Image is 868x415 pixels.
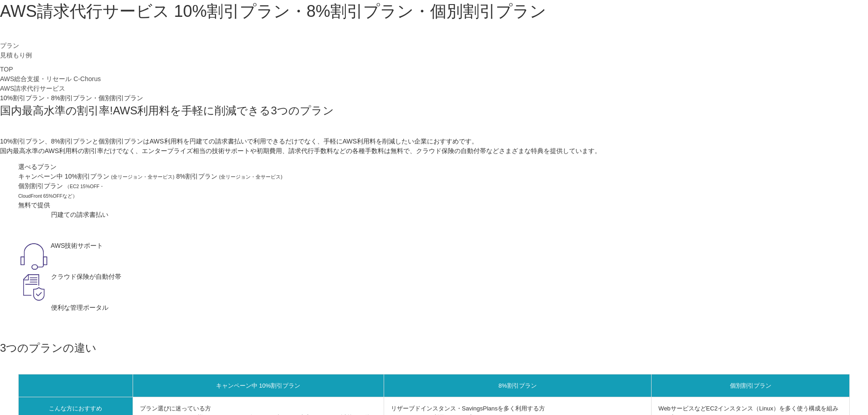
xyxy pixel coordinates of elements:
small: (全リージョン・全サービス) [111,174,175,179]
em: AWS技術サポート [51,242,103,249]
em: 便利な管理ポータル [51,304,108,311]
small: (全リージョン・全サービス) [219,174,282,179]
li: プラン選びに迷っている方 [140,404,377,413]
span: キャンペーン中 [216,382,257,389]
em: 10%割引プラン [65,173,109,180]
em: 個別割引プラン [730,382,771,389]
em: 個別割引プラン [18,182,63,190]
em: 円建ての請求書払い [51,211,108,218]
span: キャンペーン中 [18,173,63,180]
dt: 無料で提供 [18,200,850,210]
em: クラウド保険が自動付帯 [51,273,121,280]
em: 10%割引プラン [259,382,300,389]
em: 8%割引プラン [176,173,217,180]
dt: 選べるプラン [18,162,850,172]
small: （EC2 15%OFF・ CloudFront 65%OFFなど） [18,184,104,199]
li: リザーブドインスタンス・SavingsPlansを多く利用する方 [391,404,645,413]
span: 10%割引プラン・8%割引プラン ・個別割引プラン [174,2,546,20]
em: 8%割引プラン [498,382,537,389]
